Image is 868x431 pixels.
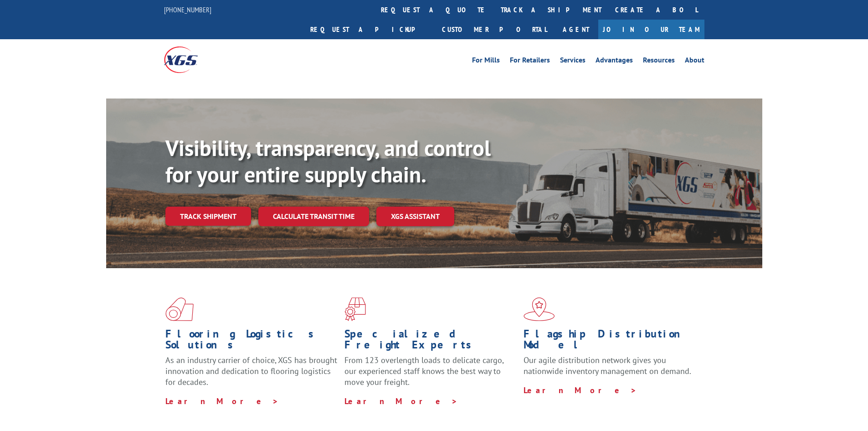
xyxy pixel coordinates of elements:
a: XGS ASSISTANT [376,207,454,226]
a: Resources [643,57,675,67]
a: For Mills [472,57,500,67]
a: Learn More > [165,396,279,406]
span: Our agile distribution network gives you nationwide inventory management on demand. [524,355,691,376]
a: Customer Portal [435,20,554,39]
a: Services [560,57,586,67]
a: About [685,57,704,67]
a: Request a pickup [303,20,435,39]
a: Advantages [596,57,633,67]
img: xgs-icon-total-supply-chain-intelligence-red [165,297,194,321]
p: From 123 overlength loads to delicate cargo, our experienced staff knows the best way to move you... [344,355,517,395]
a: For Retailers [510,57,550,67]
h1: Flooring Logistics Solutions [165,328,338,355]
img: xgs-icon-focused-on-flooring-red [344,297,366,321]
h1: Specialized Freight Experts [344,328,517,355]
a: Track shipment [165,207,251,226]
a: Learn More > [344,396,458,406]
a: Agent [554,20,598,39]
h1: Flagship Distribution Model [524,328,696,355]
span: As an industry carrier of choice, XGS has brought innovation and dedication to flooring logistics... [165,355,337,387]
a: [PHONE_NUMBER] [164,5,211,14]
b: Visibility, transparency, and control for your entire supply chain. [165,134,491,188]
a: Calculate transit time [258,207,369,226]
img: xgs-icon-flagship-distribution-model-red [524,297,555,321]
a: Join Our Team [598,20,704,39]
a: Learn More > [524,385,637,395]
